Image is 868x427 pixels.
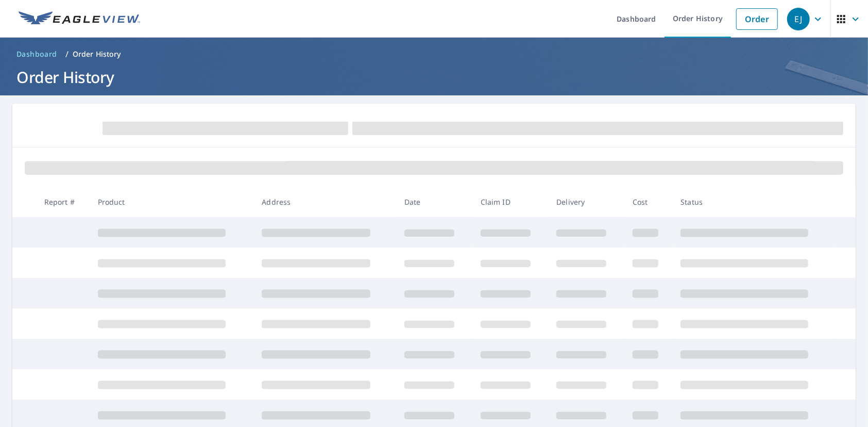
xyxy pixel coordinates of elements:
[624,187,673,217] th: Cost
[12,67,856,88] h1: Order History
[65,48,69,60] li: /
[736,8,778,30] a: Order
[472,187,549,217] th: Claim ID
[548,187,624,217] th: Delivery
[12,46,61,62] a: Dashboard
[73,49,121,59] p: Order History
[672,187,837,217] th: Status
[12,46,856,62] nav: breadcrumb
[36,187,90,217] th: Report #
[253,187,396,217] th: Address
[90,187,254,217] th: Product
[787,8,810,30] div: EJ
[19,11,140,27] img: EV Logo
[16,49,57,59] span: Dashboard
[396,187,472,217] th: Date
